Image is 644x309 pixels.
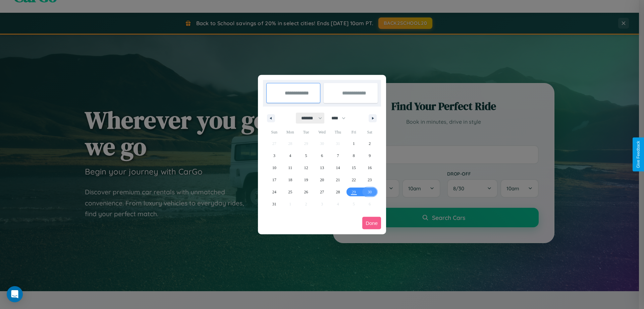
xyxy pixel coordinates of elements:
[352,174,356,186] span: 22
[314,162,330,174] button: 13
[362,162,378,174] button: 16
[272,198,276,210] span: 31
[305,150,307,162] span: 5
[321,150,323,162] span: 6
[368,162,372,174] span: 16
[362,174,378,186] button: 23
[346,150,362,162] button: 8
[298,150,314,162] button: 5
[272,162,276,174] span: 10
[298,174,314,186] button: 19
[272,174,276,186] span: 17
[7,286,23,302] div: Open Intercom Messenger
[266,198,282,210] button: 31
[336,162,340,174] span: 14
[320,174,324,186] span: 20
[368,174,372,186] span: 23
[266,150,282,162] button: 3
[362,138,378,150] button: 2
[298,127,314,138] span: Tue
[272,186,276,198] span: 24
[362,127,378,138] span: Sat
[304,174,308,186] span: 19
[330,186,346,198] button: 28
[330,162,346,174] button: 14
[282,127,298,138] span: Mon
[636,141,641,168] div: Give Feedback
[353,138,355,150] span: 1
[346,162,362,174] button: 15
[314,174,330,186] button: 20
[298,162,314,174] button: 12
[362,150,378,162] button: 9
[314,127,330,138] span: Wed
[346,138,362,150] button: 1
[369,138,371,150] span: 2
[353,150,355,162] span: 8
[266,174,282,186] button: 17
[320,186,324,198] span: 27
[352,162,356,174] span: 15
[288,186,292,198] span: 25
[282,150,298,162] button: 4
[266,162,282,174] button: 10
[288,162,292,174] span: 11
[336,186,340,198] span: 28
[337,150,339,162] span: 7
[330,174,346,186] button: 21
[346,186,362,198] button: 29
[346,127,362,138] span: Fri
[314,186,330,198] button: 27
[314,150,330,162] button: 6
[282,174,298,186] button: 18
[320,162,324,174] span: 13
[362,217,381,229] button: Done
[298,186,314,198] button: 26
[368,186,372,198] span: 30
[336,174,340,186] span: 21
[369,150,371,162] span: 9
[362,186,378,198] button: 30
[289,150,291,162] span: 4
[304,162,308,174] span: 12
[288,174,292,186] span: 18
[352,186,356,198] span: 29
[330,127,346,138] span: Thu
[282,162,298,174] button: 11
[346,174,362,186] button: 22
[266,127,282,138] span: Sun
[266,186,282,198] button: 24
[282,186,298,198] button: 25
[304,186,308,198] span: 26
[330,150,346,162] button: 7
[273,150,275,162] span: 3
